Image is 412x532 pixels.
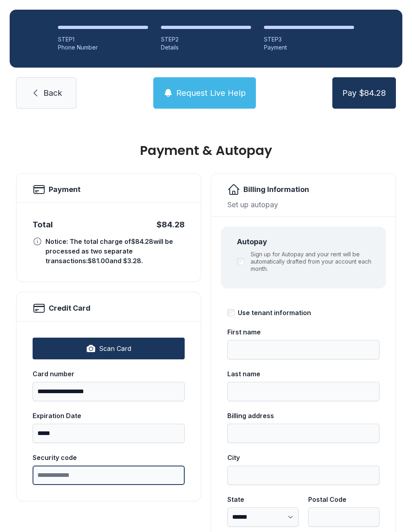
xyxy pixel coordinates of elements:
[33,411,185,421] div: Expiration Date
[264,35,354,43] div: STEP 3
[227,495,299,504] div: State
[227,382,379,401] input: Last name
[264,43,354,52] div: Payment
[33,369,185,379] div: Card number
[227,369,379,379] div: Last name
[227,453,379,462] div: City
[227,466,379,485] input: City
[33,219,53,230] div: Total
[237,236,376,247] div: Autopay
[58,35,148,43] div: STEP 1
[243,184,309,195] h2: Billing Information
[33,382,185,401] input: Card number
[227,327,379,337] div: First name
[308,495,379,504] div: Postal Code
[33,466,185,485] input: Security code
[227,411,379,421] div: Billing address
[161,43,251,52] div: Details
[49,303,91,314] h2: Credit Card
[238,308,311,318] div: Use tenant information
[58,43,148,52] div: Phone Number
[227,340,379,359] input: First name
[157,219,185,230] div: $84.28
[33,424,185,443] input: Expiration Date
[161,35,251,43] div: STEP 2
[45,237,185,266] div: Notice: The total charge of $84.28 will be processed as two separate transactions: $81.00 and $3....
[227,424,379,443] input: Billing address
[99,344,131,353] span: Scan Card
[342,87,386,99] span: Pay $84.28
[176,87,246,99] span: Request Live Help
[33,453,185,462] div: Security code
[251,251,376,272] label: Sign up for Autopay and your rent will be automatically drafted from your account each month.
[16,144,396,157] h1: Payment & Autopay
[227,199,379,210] div: Set up autopay
[43,87,62,99] span: Back
[49,184,80,195] h2: Payment
[227,507,299,527] select: State
[308,507,379,527] input: Postal Code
